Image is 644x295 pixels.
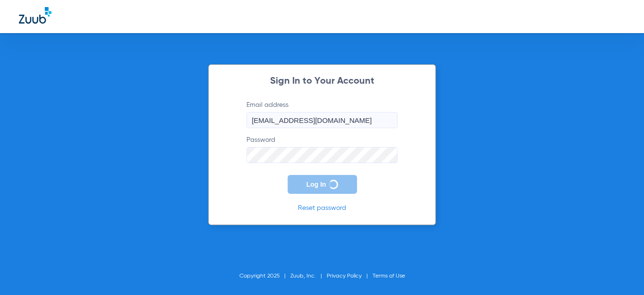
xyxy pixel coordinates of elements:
a: Terms of Use [373,273,405,279]
label: Password [246,135,398,163]
iframe: Chat Widget [597,250,644,295]
li: Copyright 2025 [239,271,290,281]
span: Log In [306,181,326,188]
li: Zuub, Inc. [290,271,327,281]
input: Password [246,147,398,163]
h2: Sign In to Your Account [232,77,412,86]
button: Log In [288,175,357,194]
a: Privacy Policy [327,273,362,279]
img: Zuub Logo [19,7,51,24]
a: Reset password [298,205,346,211]
label: Email address [246,100,398,128]
input: Email address [246,112,398,128]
